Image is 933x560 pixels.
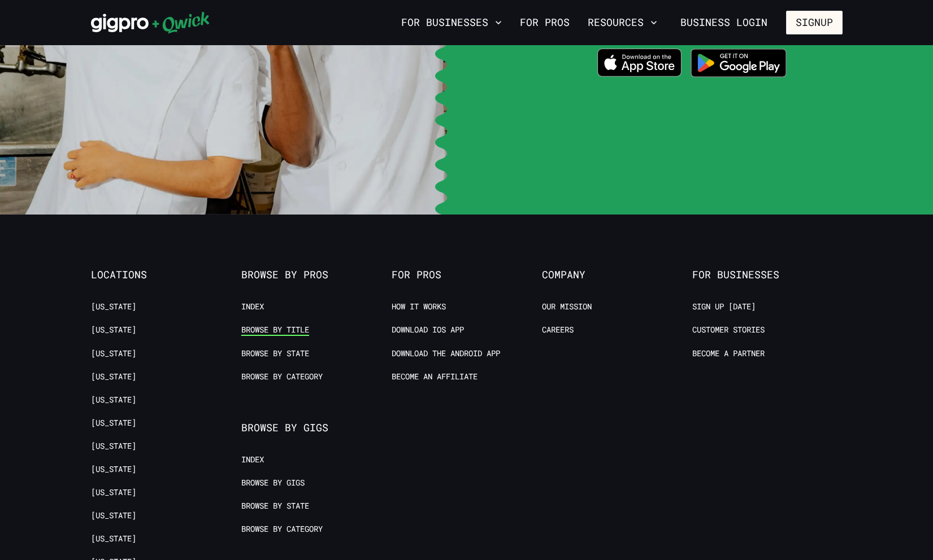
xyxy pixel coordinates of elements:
a: Careers [542,325,574,335]
a: Browse by Category [241,524,323,535]
a: [US_STATE] [91,464,136,475]
a: [US_STATE] [91,325,136,335]
a: [US_STATE] [91,441,136,452]
a: How it Works [392,301,446,312]
button: Signup [786,11,843,34]
span: For Businesses [692,269,843,281]
a: [US_STATE] [91,348,136,359]
a: Browse by State [241,348,309,359]
a: Download on the App Store [597,49,682,80]
a: [US_STATE] [91,487,136,498]
a: Browse by State [241,501,309,511]
a: Index [241,454,264,465]
span: Browse by Gigs [241,422,392,434]
span: Browse by Pros [241,269,392,281]
a: Browse by Gigs [241,478,305,488]
span: Company [542,269,692,281]
iframe: Netlify Drawer [246,533,687,560]
button: Resources [583,13,662,32]
img: Get it on Google Play [684,42,793,84]
a: [US_STATE] [91,301,136,312]
a: Become a Partner [692,348,765,359]
button: For Businesses [397,13,506,32]
a: Browse by Category [241,371,323,382]
a: For Pros [515,13,574,32]
a: Become an Affiliate [392,371,478,382]
a: Browse by Title [241,325,309,335]
a: Index [241,301,264,312]
a: Our Mission [542,301,592,312]
a: Customer stories [692,325,765,335]
a: Sign up [DATE] [692,301,756,312]
span: For Pros [392,269,542,281]
a: Download the Android App [392,348,500,359]
a: [US_STATE] [91,395,136,405]
a: [US_STATE] [91,533,136,544]
a: [US_STATE] [91,418,136,428]
a: Download IOS App [392,325,464,335]
a: Business Login [671,11,777,34]
span: Locations [91,269,241,281]
a: [US_STATE] [91,510,136,521]
a: [US_STATE] [91,371,136,382]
